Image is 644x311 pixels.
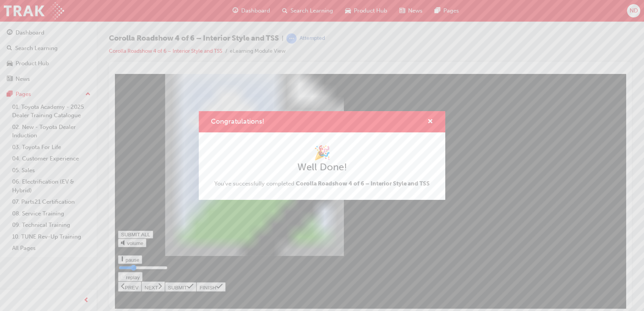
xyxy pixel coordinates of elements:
[199,111,445,200] div: Congratulations!
[427,117,433,127] button: cross-icon
[214,161,430,173] h2: Well Done!
[211,117,264,126] span: Congratulations!
[214,145,430,161] h1: 🎉
[296,180,430,187] span: Corolla Roadshow 4 of 6 – Interior Style and TSS
[427,119,433,126] span: cross-icon
[214,179,430,188] span: You've successfully completed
